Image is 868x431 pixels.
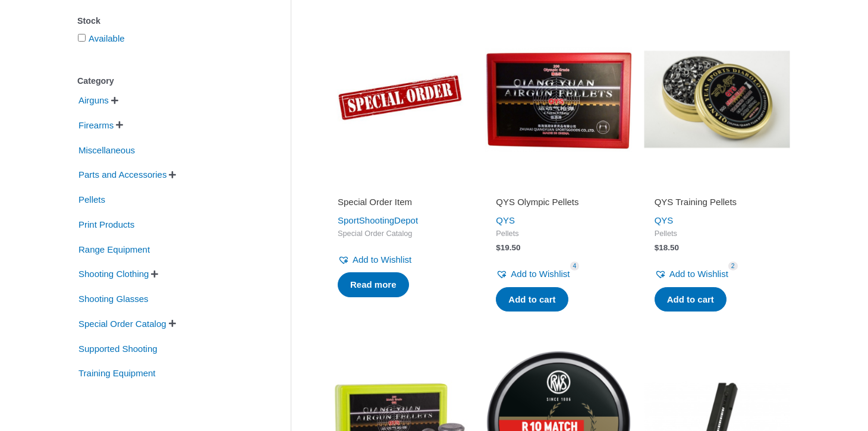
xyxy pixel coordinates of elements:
span: Supported Shooting [77,339,159,359]
a: Shooting Glasses [77,293,150,303]
a: QYS [496,215,515,225]
span: $ [496,243,501,252]
span: Print Products [77,215,136,235]
iframe: Customer reviews powered by Trustpilot [655,180,779,194]
bdi: 19.50 [496,243,520,252]
a: Shooting Clothing [77,268,150,278]
span: Firearms [77,115,115,136]
div: Category [77,73,255,90]
img: QYS Olympic Pellets [485,26,631,172]
iframe: Customer reviews powered by Trustpilot [496,180,621,194]
span:  [116,121,123,129]
a: QYS [655,215,674,225]
span: Airguns [77,90,110,111]
input: Available [78,34,86,42]
span:  [169,171,176,179]
span: Training Equipment [77,363,157,383]
a: Available [89,33,125,43]
a: Range Equipment [77,243,151,253]
a: Add to cart: “QYS Olympic Pellets” [496,287,568,312]
span: 2 [728,262,738,270]
span: Add to Wishlist [511,269,570,279]
span: Range Equipment [77,240,151,260]
span: Pellets [496,229,621,239]
h2: QYS Training Pellets [655,196,779,208]
a: Add to cart: “QYS Training Pellets” [655,287,727,312]
a: Pellets [77,194,106,204]
span: $ [655,243,659,252]
a: Firearms [77,119,115,130]
span: Special Order Catalog [338,229,463,239]
div: Stock [77,12,255,30]
a: Special Order Item [338,196,463,212]
span: Add to Wishlist [669,269,728,279]
span: Miscellaneous [77,140,136,161]
span: Add to Wishlist [353,254,411,265]
a: Training Equipment [77,367,157,377]
img: QYS Training Pellets [644,26,790,172]
a: Supported Shooting [77,342,159,353]
a: QYS Olympic Pellets [496,196,621,212]
h2: Special Order Item [338,196,463,208]
a: Miscellaneous [77,144,136,154]
span:  [169,319,176,328]
span: Parts and Accessories [77,165,168,185]
span: Shooting Glasses [77,289,150,309]
img: Special Order Item [327,26,473,172]
span:  [151,270,158,278]
a: Add to Wishlist [496,266,570,282]
a: Parts and Accessories [77,169,168,179]
a: Read more about “Special Order Item” [338,272,409,297]
span: Pellets [77,190,106,210]
a: QYS Training Pellets [655,196,779,212]
span: 4 [570,262,580,270]
span: Special Order Catalog [77,314,168,334]
a: SportShootingDepot [338,215,418,225]
a: Print Products [77,219,136,229]
bdi: 18.50 [655,243,679,252]
iframe: Customer reviews powered by Trustpilot [338,180,463,194]
span: Shooting Clothing [77,264,150,284]
a: Special Order Catalog [77,318,168,328]
a: Add to Wishlist [655,266,728,282]
h2: QYS Olympic Pellets [496,196,621,208]
span:  [111,96,118,105]
a: Add to Wishlist [338,251,411,268]
span: Pellets [655,229,779,239]
a: Airguns [77,95,110,105]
